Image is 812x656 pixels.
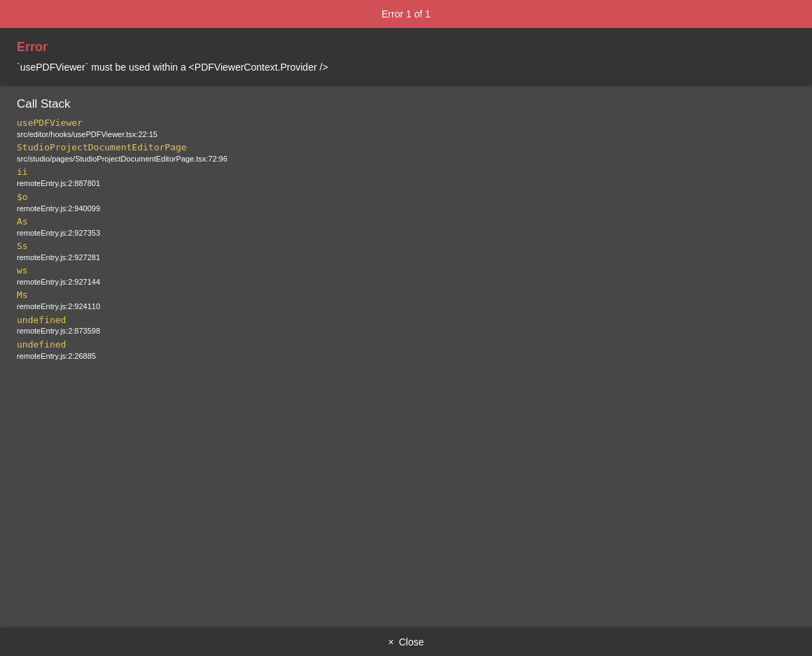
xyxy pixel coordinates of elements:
code: As [17,216,28,227]
div: remoteEntry.js:2:873598 [17,326,795,336]
div: Uncaught runtime errors: [22,22,767,52]
code: Ss [17,241,28,251]
div: remoteEntry.js:2:927353 [17,228,795,238]
div: remoteEntry.js:2:927144 [17,277,795,287]
code: ii [17,166,28,177]
div: `usePDFViewer` must be used within a <PDFViewerContext.Provider /> at usePDFViewer (webpack-inter... [34,115,778,317]
code: ws [17,265,28,276]
code: StudioProjectDocumentEditorPage [17,142,187,152]
div: remoteEntry.js:2:26885 [17,351,795,361]
div: src/studio/pages/StudioProjectDocumentEditorPage.tsx:72:96 [17,154,795,164]
div: src/editor/hooks/usePDFViewer.tsx:22:15 [17,129,795,139]
h3: Error [17,39,795,55]
div: ERROR [34,86,778,104]
code: $o [17,192,28,202]
span: `usePDFViewer` must be used within a <PDFViewerContext.Provider /> [17,62,328,73]
code: undefined [17,339,66,350]
div: remoteEntry.js:2:940099 [17,204,795,213]
code: Ms [17,290,28,300]
code: undefined [17,315,66,325]
div: remoteEntry.js:2:927281 [17,252,795,262]
div: remoteEntry.js:2:924110 [17,301,795,311]
h4: Call Stack [17,97,795,112]
code: usePDFViewer [17,117,83,128]
div: remoteEntry.js:2:887801 [17,178,795,188]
